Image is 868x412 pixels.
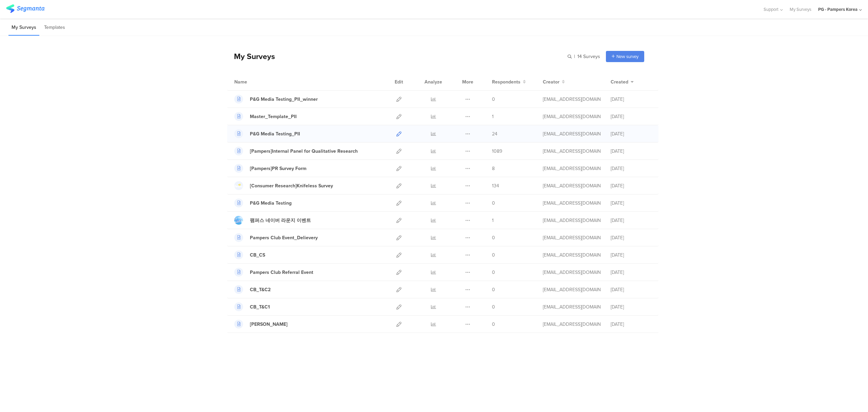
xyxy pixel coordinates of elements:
[611,130,651,137] div: [DATE]
[543,269,600,276] div: park.m.3@pg.com
[543,303,600,311] div: park.m.3@pg.com
[250,217,311,224] div: 팸퍼스 네이버 라운지 이벤트
[611,165,651,172] div: [DATE]
[611,113,651,120] div: [DATE]
[234,78,275,86] div: Name
[543,78,565,86] button: Creator
[611,269,651,276] div: [DATE]
[611,234,651,241] div: [DATE]
[250,113,297,120] div: Master_Template_PII
[492,96,495,103] span: 0
[543,217,600,224] div: park.m.3@pg.com
[543,321,600,328] div: park.m.3@pg.com
[250,182,333,189] div: [Consumer Research]Knifeless Survey
[234,233,318,242] a: Pampers Club Event_Delievery
[492,130,497,137] span: 24
[492,251,495,259] span: 0
[543,130,600,137] div: park.m.3@pg.com
[250,303,270,311] div: CB_T&C1
[492,148,502,155] span: 1089
[234,216,311,225] a: 팸퍼스 네이버 라운지 이벤트
[611,251,651,259] div: [DATE]
[611,200,651,207] div: [DATE]
[492,78,526,86] button: Respondents
[543,148,600,155] div: park.m.3@pg.com
[492,217,494,224] span: 1
[460,73,475,90] div: More
[492,234,495,241] span: 0
[543,165,600,172] div: park.m.3@pg.com
[616,53,638,60] span: New survey
[250,200,292,207] div: P&G Media Testing
[577,53,600,60] span: 14 Surveys
[611,78,634,86] button: Created
[234,164,307,173] a: [Pampers]PR Survey Form
[234,112,297,121] a: Master_Template_PII
[492,303,495,311] span: 0
[543,286,600,293] div: park.m.3@pg.com
[611,96,651,103] div: [DATE]
[573,53,576,60] span: |
[234,95,318,104] a: P&G Media Testing_PII_winner
[611,321,651,328] div: [DATE]
[234,199,292,207] a: P&G Media Testing
[234,285,271,294] a: CB_T&C2
[611,286,651,293] div: [DATE]
[234,250,265,259] a: CB_CS
[611,303,651,311] div: [DATE]
[234,181,333,190] a: [Consumer Research]Knifeless Survey
[543,78,559,86] span: Creator
[234,320,288,329] a: [PERSON_NAME]
[6,4,44,13] img: segmanta logo
[250,165,307,172] div: [Pampers]PR Survey Form
[492,113,494,120] span: 1
[764,6,778,13] span: Support
[392,73,406,90] div: Edit
[611,148,651,155] div: [DATE]
[250,148,358,155] div: [Pampers]Internal Panel for Qualitative Research
[492,78,520,86] span: Respondents
[543,251,600,259] div: park.m.3@pg.com
[250,269,313,276] div: Pampers Club Referral Event
[492,321,495,328] span: 0
[234,268,313,277] a: Pampers Club Referral Event
[543,182,600,189] div: park.m.3@pg.com
[227,51,275,62] div: My Surveys
[543,96,600,103] div: park.m.3@pg.com
[492,165,495,172] span: 8
[543,200,600,207] div: park.m.3@pg.com
[250,96,318,103] div: P&G Media Testing_PII_winner
[611,217,651,224] div: [DATE]
[250,251,265,259] div: CB_CS
[8,20,39,36] li: My Surveys
[543,234,600,241] div: park.m.3@pg.com
[611,182,651,189] div: [DATE]
[543,113,600,120] div: park.m.3@pg.com
[492,200,495,207] span: 0
[234,302,270,311] a: CB_T&C1
[250,234,318,241] div: Pampers Club Event_Delievery
[250,130,300,137] div: P&G Media Testing_PII
[818,6,857,13] div: PG - Pampers Korea
[250,321,288,328] div: Charlie Banana
[41,20,68,36] li: Templates
[492,182,499,189] span: 134
[250,286,271,293] div: CB_T&C2
[611,78,628,86] span: Created
[234,129,300,138] a: P&G Media Testing_PII
[492,286,495,293] span: 0
[492,269,495,276] span: 0
[234,147,358,155] a: [Pampers]Internal Panel for Qualitative Research
[423,73,443,90] div: Analyze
